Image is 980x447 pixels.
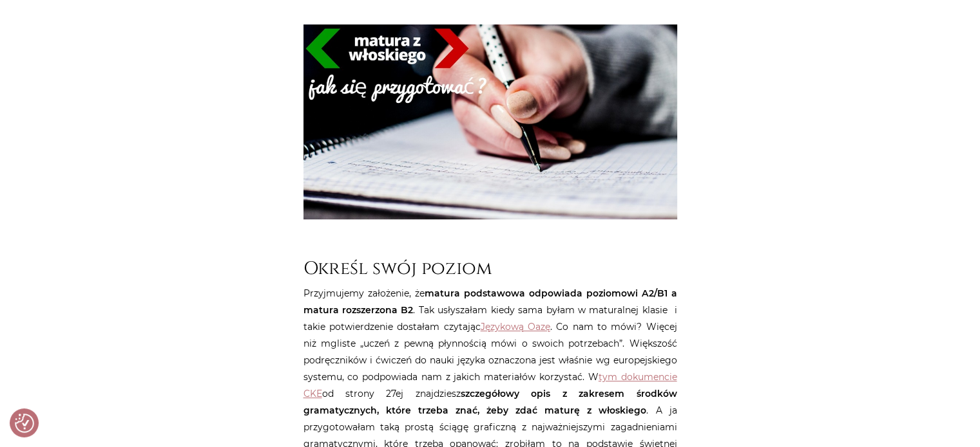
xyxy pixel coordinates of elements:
button: Preferencje co do zgód [15,414,34,433]
h2: Określ swój poziom [303,258,677,280]
strong: szczegółowy opis z zakresem środków gramatycznych, które trzeba znać, żeby zdać maturę z włoskiego [303,388,677,416]
a: tym dokumencie CKE [303,371,677,399]
a: Językową Oazę [481,321,550,333]
strong: matura podstawowa odpowiada poziomowi A2/B1 a matura rozszerzona B2 [303,287,677,316]
img: Revisit consent button [15,414,34,433]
